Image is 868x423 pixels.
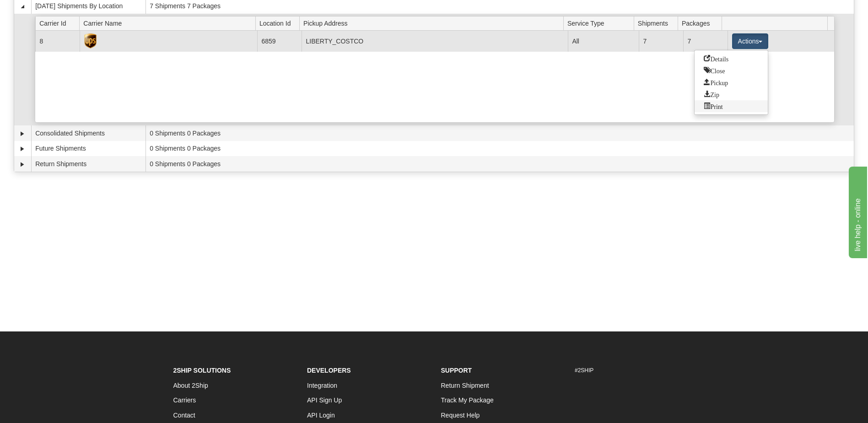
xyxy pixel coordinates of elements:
a: Close this group [695,65,768,76]
td: Future Shipments [31,141,146,157]
a: Integration [307,382,337,389]
a: Expand [18,129,27,138]
a: About 2Ship [173,382,208,389]
a: Return Shipment [441,382,489,389]
a: Request Help [441,412,480,419]
td: LIBERTY_COSTCO [302,31,568,51]
td: Return Shipments [31,156,146,172]
strong: Support [441,367,472,374]
span: Location Id [259,16,300,30]
a: Request a carrier pickup [695,76,768,88]
a: Carriers [173,396,196,404]
a: Go to Details view [695,53,768,65]
span: Carrier Name [83,16,255,30]
a: Zip and Download All Shipping Documents [695,88,768,100]
span: Pickup Address [303,16,563,30]
td: 7 [639,31,683,51]
td: 0 Shipments 0 Packages [146,156,854,172]
button: Actions [732,33,769,49]
a: API Sign Up [307,396,342,404]
td: All [568,31,639,51]
span: Carrier Id [39,16,80,30]
img: UPS [84,33,97,49]
span: Service Type [567,16,634,30]
a: Collapse [18,2,27,11]
td: 0 Shipments 0 Packages [146,141,854,157]
span: Print [704,103,722,109]
span: Details [704,55,728,61]
a: Track My Package [441,396,494,404]
span: Shipments [638,16,678,30]
strong: Developers [307,367,351,374]
td: 7 [683,31,728,51]
div: live help - online [7,5,85,16]
a: Print or Download All Shipping Documents in one file [695,100,768,112]
h6: #2SHIP [575,368,695,374]
span: Pickup [704,79,728,85]
span: Zip [704,91,719,97]
iframe: chat widget [847,165,867,258]
td: 8 [35,31,80,51]
td: 6859 [257,31,302,51]
td: Consolidated Shipments [31,125,146,141]
a: Expand [18,160,27,169]
a: Contact [173,412,195,419]
a: Expand [18,144,27,153]
span: Close [704,67,725,73]
a: API Login [307,412,335,419]
td: 0 Shipments 0 Packages [146,125,854,141]
strong: 2Ship Solutions [173,367,231,374]
span: Packages [682,16,722,30]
